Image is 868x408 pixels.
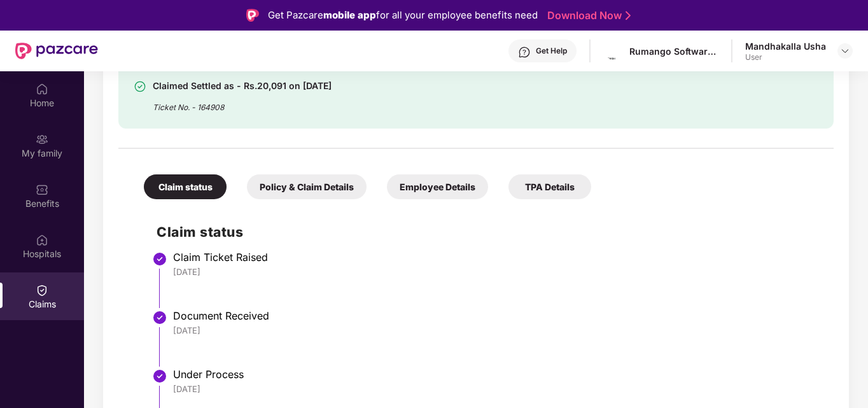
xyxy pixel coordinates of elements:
div: Claim status [144,174,227,199]
img: Stroke [626,9,631,22]
div: Rumango Software And Consulting Services Private Limited [629,45,718,57]
div: Claim Ticket Raised [173,251,821,264]
img: New Pazcare Logo [15,43,98,59]
div: Get Help [536,46,567,56]
h2: Claim status [157,222,821,243]
div: [DATE] [173,383,821,395]
div: [DATE] [173,266,821,278]
div: [DATE] [173,325,821,336]
img: svg+xml;base64,PHN2ZyBpZD0iSG9tZSIgeG1sbnM9Imh0dHA6Ly93d3cudzMub3JnLzIwMDAvc3ZnIiB3aWR0aD0iMjAiIG... [36,83,48,95]
img: svg+xml;base64,PHN2ZyBpZD0iU3RlcC1Eb25lLTMyeDMyIiB4bWxucz0iaHR0cDovL3d3dy53My5vcmcvMjAwMC9zdmciIH... [152,251,167,267]
img: nehish%20logo.png [605,42,624,60]
a: Download Now [547,9,627,22]
div: Under Process [173,368,821,381]
div: Employee Details [387,174,488,199]
strong: mobile app [323,9,376,21]
img: svg+xml;base64,PHN2ZyBpZD0iQmVuZWZpdHMiIHhtbG5zPSJodHRwOi8vd3d3LnczLm9yZy8yMDAwL3N2ZyIgd2lkdGg9Ij... [36,183,48,196]
div: Policy & Claim Details [247,174,367,199]
img: svg+xml;base64,PHN2ZyB3aWR0aD0iMjAiIGhlaWdodD0iMjAiIHZpZXdCb3g9IjAgMCAyMCAyMCIgZmlsbD0ibm9uZSIgeG... [36,133,48,146]
div: Ticket No. - 164908 [153,94,332,113]
img: Logo [246,9,259,22]
img: svg+xml;base64,PHN2ZyBpZD0iSG9zcGl0YWxzIiB4bWxucz0iaHR0cDovL3d3dy53My5vcmcvMjAwMC9zdmciIHdpZHRoPS... [36,234,48,246]
div: Claimed Settled as - Rs.20,091 on [DATE] [153,78,332,94]
div: Mandhakalla Usha [745,40,826,52]
img: svg+xml;base64,PHN2ZyBpZD0iU3RlcC1Eb25lLTMyeDMyIiB4bWxucz0iaHR0cDovL3d3dy53My5vcmcvMjAwMC9zdmciIH... [152,369,167,384]
img: svg+xml;base64,PHN2ZyBpZD0iU3VjY2Vzcy0zMngzMiIgeG1sbnM9Imh0dHA6Ly93d3cudzMub3JnLzIwMDAvc3ZnIiB3aW... [134,80,146,93]
img: svg+xml;base64,PHN2ZyBpZD0iSGVscC0zMngzMiIgeG1sbnM9Imh0dHA6Ly93d3cudzMub3JnLzIwMDAvc3ZnIiB3aWR0aD... [518,46,531,59]
img: svg+xml;base64,PHN2ZyBpZD0iRHJvcGRvd24tMzJ4MzIiIHhtbG5zPSJodHRwOi8vd3d3LnczLm9yZy8yMDAwL3N2ZyIgd2... [840,46,850,56]
div: User [745,52,826,62]
img: svg+xml;base64,PHN2ZyBpZD0iQ2xhaW0iIHhtbG5zPSJodHRwOi8vd3d3LnczLm9yZy8yMDAwL3N2ZyIgd2lkdGg9IjIwIi... [36,284,48,297]
div: Get Pazcare for all your employee benefits need [268,8,538,23]
img: svg+xml;base64,PHN2ZyBpZD0iU3RlcC1Eb25lLTMyeDMyIiB4bWxucz0iaHR0cDovL3d3dy53My5vcmcvMjAwMC9zdmciIH... [152,310,167,325]
div: TPA Details [508,174,591,199]
div: Document Received [173,309,821,322]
